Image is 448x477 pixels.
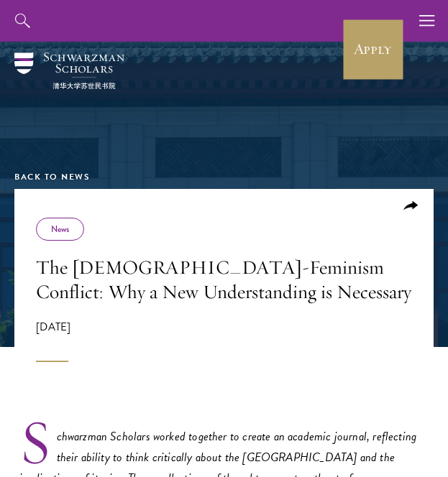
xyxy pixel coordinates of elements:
[14,52,124,89] img: Schwarzman Scholars
[36,318,412,362] div: [DATE]
[14,170,90,183] a: Back to News
[36,255,412,304] h1: The [DEMOGRAPHIC_DATA]-Feminism Conflict: Why a New Understanding is Necessary
[343,19,403,79] a: Apply
[51,223,69,236] a: News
